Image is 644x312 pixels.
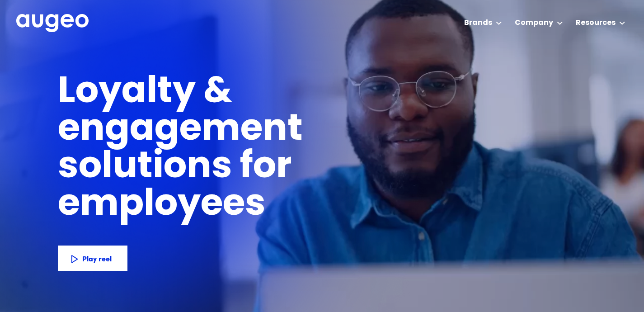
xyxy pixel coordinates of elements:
[16,14,89,33] img: Augeo's full logo in white.
[464,18,492,28] div: Brands
[58,187,282,224] h1: employees
[576,18,616,28] div: Resources
[58,246,127,271] a: Play reel
[16,14,89,33] a: home
[58,74,448,187] h1: Loyalty & engagement solutions for
[515,18,553,28] div: Company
